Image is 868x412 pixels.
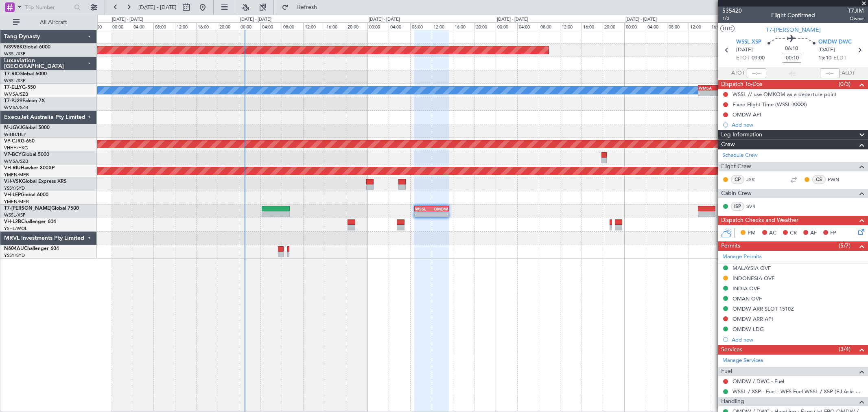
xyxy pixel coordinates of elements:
[732,378,784,385] a: OMDW / DWC - Fuel
[389,22,410,30] div: 04:00
[721,216,798,225] span: Dispatch Checks and Weather
[721,345,742,355] span: Services
[699,85,730,90] div: WMSA
[4,72,19,77] span: T7-RIC
[769,229,776,237] span: AC
[431,212,448,217] div: -
[4,139,21,144] span: VP-CJR
[4,72,47,77] a: T7-RICGlobal 6000
[721,162,751,171] span: Flight Crew
[722,15,742,22] span: 1/3
[818,38,852,46] span: OMDW DWC
[732,326,764,333] div: OMDW LDG
[240,16,271,23] div: [DATE] - [DATE]
[4,85,22,90] span: T7-ELLY
[4,125,50,130] a: M-JGVJGlobal 5000
[721,130,762,140] span: Leg Information
[810,229,817,237] span: AF
[260,22,282,30] div: 04:00
[496,22,517,30] div: 00:00
[4,206,51,211] span: T7-[PERSON_NAME]
[710,22,731,30] div: 16:00
[625,16,657,23] div: [DATE] - [DATE]
[732,336,864,343] div: Add new
[4,199,29,205] a: YMEN/MEB
[278,1,327,14] button: Refresh
[732,101,807,108] div: Fixed Flight Time (WSSL-XXXX)
[112,16,143,23] div: [DATE] - [DATE]
[722,151,758,160] a: Schedule Crew
[415,212,431,217] div: -
[732,295,762,302] div: OMAN OVF
[4,51,26,57] a: WSSL/XSP
[9,16,88,29] button: All Aircraft
[4,172,29,178] a: YMEN/MEB
[790,229,797,237] span: CR
[111,22,132,30] div: 00:00
[4,99,22,103] span: T7-PJ29
[303,22,325,30] div: 12:00
[732,275,774,282] div: INDONESIA OVF
[4,226,27,232] a: YSHL/WOL
[4,166,55,171] a: VH-RIUHawker 800XP
[4,252,25,259] a: YSSY/SYD
[4,206,79,211] a: T7-[PERSON_NAME]Global 7500
[842,69,855,77] span: ALDT
[290,4,324,10] span: Refresh
[410,22,432,30] div: 08:00
[732,285,760,292] div: INDIA OVF
[828,176,846,183] a: PWN
[732,121,864,128] div: Add new
[4,45,23,50] span: N8998K
[4,166,21,171] span: VH-RIU
[736,46,753,54] span: [DATE]
[431,206,448,211] div: OMDW
[736,54,750,62] span: ETOT
[474,22,496,30] div: 20:00
[4,219,21,224] span: VH-L2B
[699,91,730,96] div: -
[748,229,756,237] span: PM
[839,80,851,88] span: (0/3)
[732,265,771,272] div: MALAYSIA OVF
[539,22,560,30] div: 08:00
[603,22,624,30] div: 20:00
[689,22,710,30] div: 12:00
[746,176,765,183] a: JSK
[732,111,761,118] div: OMDW API
[667,22,689,30] div: 08:00
[4,131,26,138] a: WIHH/HLP
[25,1,72,13] input: Trip Number
[346,22,367,30] div: 20:00
[4,246,24,251] span: N604AU
[4,145,28,151] a: VHHH/HKG
[812,175,826,184] div: CS
[4,193,48,197] a: VH-LEPGlobal 6000
[4,85,36,90] a: T7-ELLYG-550
[138,4,177,11] span: [DATE] - [DATE]
[497,16,528,23] div: [DATE] - [DATE]
[721,80,762,89] span: Dispatch To-Dos
[325,22,346,30] div: 16:00
[722,7,742,15] span: 535420
[367,22,389,30] div: 00:00
[818,54,831,62] span: 15:10
[4,219,56,224] a: VH-L2BChallenger 604
[752,54,765,62] span: 09:00
[4,105,28,111] a: WMSA/SZB
[239,22,260,30] div: 00:00
[732,305,794,312] div: OMDW ARR SLOT 1510Z
[721,397,744,406] span: Handling
[4,139,35,144] a: VP-CJRG-650
[732,316,773,322] div: OMDW ARR API
[720,25,735,32] button: UTC
[731,202,744,211] div: ISP
[4,91,28,97] a: WMSA/SZB
[4,179,67,184] a: VH-VSKGlobal Express XRS
[175,22,197,30] div: 12:00
[771,11,815,20] div: Flight Confirmed
[153,22,175,30] div: 08:00
[132,22,153,30] div: 04:00
[746,203,765,210] a: SVR
[721,189,752,198] span: Cabin Crew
